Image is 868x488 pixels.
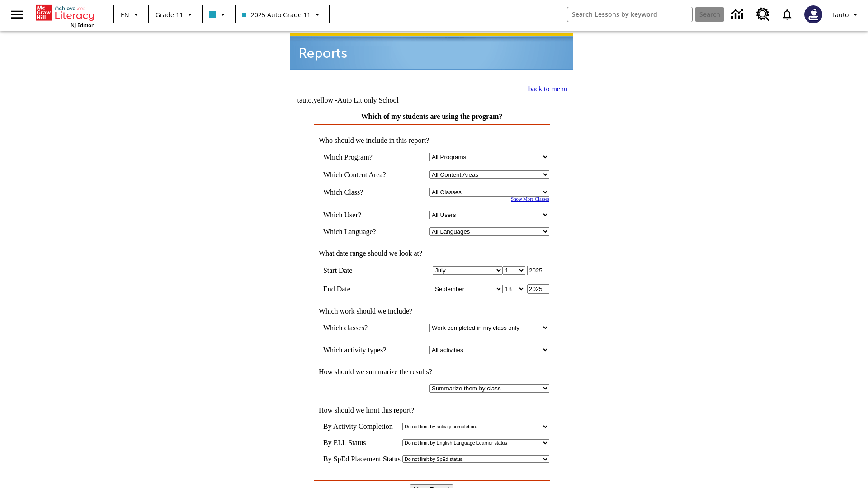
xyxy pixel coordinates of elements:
[297,96,463,104] td: tauto.yellow -
[205,6,232,23] button: Class color is light blue. Change class color
[71,22,94,28] span: NJ Edition
[511,197,549,202] a: Show More Classes
[323,324,399,332] td: Which classes?
[799,3,828,26] button: Select a new avatar
[117,6,146,23] button: Language: EN, Select a language
[323,284,399,294] td: End Date
[323,439,401,447] td: By ELL Status
[831,10,849,19] span: Tauto
[4,1,30,28] button: Open side menu
[323,188,399,197] td: Which Class?
[152,6,199,23] button: Grade: Grade 11, Select a grade
[361,113,503,120] a: Which of my students are using the program?
[567,7,692,22] input: search field
[36,3,94,28] div: Home
[290,33,573,70] img: header
[323,266,399,275] td: Start Date
[828,6,864,23] button: Profile/Settings
[242,10,311,19] span: 2025 Auto Grade 11
[323,153,399,161] td: Which Program?
[314,368,549,376] td: How should we summarize the results?
[775,3,799,26] a: Notifications
[323,211,399,219] td: Which User?
[323,422,401,431] td: By Activity Completion
[528,85,567,93] a: back to menu
[804,5,822,23] img: Avatar
[121,10,129,19] span: EN
[751,2,775,27] a: Resource Center, Will open in new tab
[314,249,549,258] td: What date range should we look at?
[156,10,183,19] span: Grade 11
[323,346,399,354] td: Which activity types?
[323,227,399,236] td: Which Language?
[314,136,549,145] td: Who should we include in this report?
[323,171,386,178] nobr: Which Content Area?
[726,2,751,27] a: Data Center
[238,6,326,23] button: Class: 2025 Auto Grade 11, Select your class
[323,455,401,463] td: By SpEd Placement Status
[314,406,549,414] td: How should we limit this report?
[337,96,399,104] nobr: Auto Lit only School
[314,307,549,315] td: Which work should we include?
